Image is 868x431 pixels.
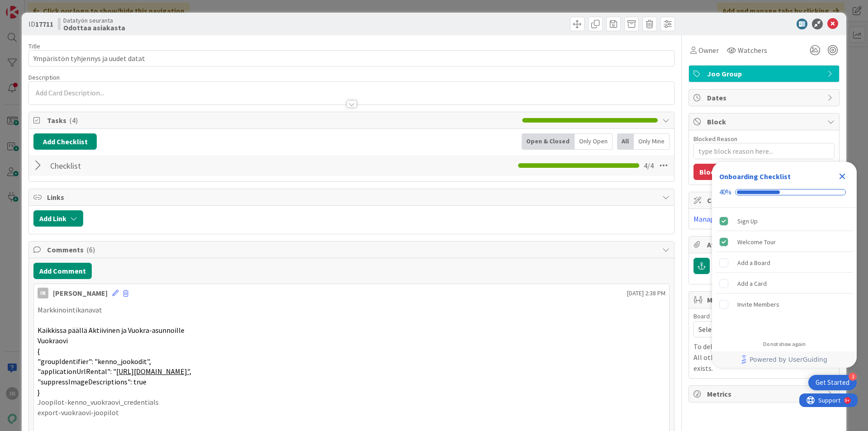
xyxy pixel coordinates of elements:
[693,341,835,374] p: To delete a mirror card, just delete the card. All other mirrored cards will continue to exists.
[38,357,151,366] span: "groupIdentifier": "kenno_jookodit",
[28,50,675,66] input: type card name here...
[712,208,857,335] div: Checklist items
[38,305,665,315] p: Markkinointikanavat
[835,169,849,184] div: Close Checklist
[716,211,853,231] div: Sign Up is complete.
[707,92,823,103] span: Dates
[575,133,613,150] div: Only Open
[698,45,719,56] span: Owner
[63,17,125,24] span: Datatyön seuranta
[86,245,95,254] span: ( 6 )
[716,294,853,314] div: Invite Members is incomplete.
[707,195,823,206] span: Custom Fields
[693,313,710,319] span: Board
[28,19,53,29] span: ID
[38,407,665,418] p: export-vuokraovi-joopilot
[737,257,770,268] div: Add a Board
[53,288,108,298] div: [PERSON_NAME]
[719,188,849,196] div: Checklist progress: 40%
[38,397,665,407] p: Joopilot-kenno_vuokraovi_credentials
[644,160,654,171] span: 4 / 4
[693,135,737,143] label: Blocked Reason
[116,367,191,376] a: [URL][DOMAIN_NAME]",
[33,263,92,279] button: Add Comment
[707,294,823,305] span: Mirrors
[716,253,853,273] div: Add a Board is incomplete.
[750,354,827,365] span: Powered by UserGuiding
[738,45,767,56] span: Watchers
[719,171,791,182] div: Onboarding Checklist
[737,237,776,247] div: Welcome Tour
[38,388,40,397] span: }
[693,214,763,223] a: Manage Custom Fields
[693,164,724,180] button: Block
[737,278,767,289] div: Add a Card
[707,68,823,79] span: Joo Group
[19,1,41,12] span: Support
[763,341,806,348] div: Do not show again
[634,133,670,150] div: Only Mine
[38,326,184,335] span: Kaikkissa päällä Aktiivinen ja Vuokra-asunnoille
[707,239,823,250] span: Attachments
[522,133,575,150] div: Open & Closed
[719,188,731,196] div: 40%
[47,192,658,203] span: Links
[737,216,758,227] div: Sign Up
[717,351,852,368] a: Powered by UserGuiding
[698,323,814,336] span: Select...
[33,210,83,227] button: Add Link
[47,244,658,255] span: Comments
[849,373,857,381] div: 3
[38,336,68,345] span: Vuokraovi
[47,157,250,174] input: Add Checklist...
[712,351,857,368] div: Footer
[38,367,116,376] span: "applicationUrlRental": "
[47,115,518,126] span: Tasks
[707,388,823,399] span: Metrics
[46,4,50,11] div: 9+
[627,289,665,298] span: [DATE] 2:38 PM
[712,162,857,368] div: Checklist Container
[63,24,125,31] b: Odottaa asiakasta
[28,42,40,50] label: Title
[28,73,60,81] span: Description
[808,375,857,390] div: Open Get Started checklist, remaining modules: 3
[69,116,78,125] span: ( 4 )
[617,133,634,150] div: All
[816,378,849,387] div: Get Started
[38,288,48,298] div: IN
[716,232,853,252] div: Welcome Tour is complete.
[38,377,146,386] span: "suppressImageDescriptions": true
[716,274,853,294] div: Add a Card is incomplete.
[33,133,97,150] button: Add Checklist
[707,116,823,127] span: Block
[35,19,53,28] b: 17711
[737,299,779,310] div: Invite Members
[38,346,40,355] span: {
